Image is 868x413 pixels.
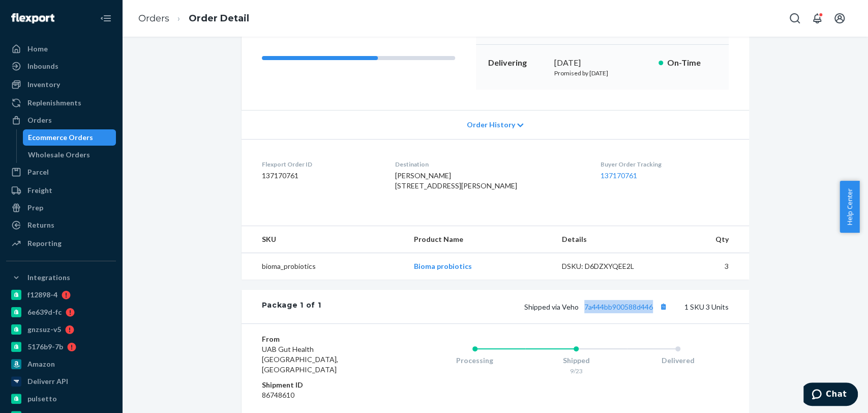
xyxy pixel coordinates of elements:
[6,112,116,128] a: Orders
[27,359,55,369] div: Amazon
[525,367,627,375] div: 9/23
[138,13,169,24] a: Orders
[807,8,827,29] button: Open notifications
[262,390,383,400] dd: 86748610
[23,147,116,163] a: Wholesale Orders
[242,253,406,280] td: bioma_probiotics
[554,226,666,253] th: Details
[6,58,116,74] a: Inbounds
[414,262,472,270] a: Bioma probiotics
[525,355,627,366] div: Shipped
[242,226,406,253] th: SKU
[27,290,57,300] div: f12898-4
[96,8,116,29] button: Close Navigation
[27,167,49,177] div: Parcel
[27,61,58,71] div: Inbounds
[27,185,52,196] div: Freight
[27,44,48,54] div: Home
[6,182,116,199] a: Freight
[424,355,526,366] div: Processing
[584,302,653,311] a: 7a444bb900588d446
[27,238,62,249] div: Reporting
[27,307,62,317] div: 6e639d-fc
[6,95,116,111] a: Replenishments
[666,253,749,280] td: 3
[6,217,116,233] a: Returns
[6,235,116,252] a: Reporting
[27,79,60,90] div: Inventory
[666,226,749,253] th: Qty
[189,13,249,24] a: Order Detail
[6,339,116,355] a: 5176b9-7b
[321,300,728,313] div: 1 SKU 3 Units
[466,120,515,130] span: Order History
[28,132,93,143] div: Ecommerce Orders
[262,171,379,181] dd: 137170761
[6,76,116,93] a: Inventory
[829,8,850,29] button: Open account menu
[27,203,43,213] div: Prep
[27,376,68,387] div: Deliverr API
[488,57,546,69] p: Delivering
[803,382,858,408] iframe: Opens a widget where you can chat to one of our agents
[554,69,650,77] p: Promised by [DATE]
[406,226,554,253] th: Product Name
[11,13,54,23] img: Flexport logo
[27,220,54,230] div: Returns
[262,300,321,313] div: Package 1 of 1
[6,41,116,57] a: Home
[524,302,670,311] span: Shipped via Veho
[28,150,90,160] div: Wholesale Orders
[6,287,116,303] a: f12898-4
[262,380,383,390] dt: Shipment ID
[554,57,650,69] div: [DATE]
[785,8,805,29] button: Open Search Box
[627,355,729,366] div: Delivered
[6,164,116,180] a: Parcel
[395,171,517,190] span: [PERSON_NAME] [STREET_ADDRESS][PERSON_NAME]
[27,98,81,108] div: Replenishments
[6,269,116,286] button: Integrations
[27,324,61,335] div: gnzsuz-v5
[601,160,729,169] dt: Buyer Order Tracking
[6,391,116,407] a: pulsetto
[657,300,670,313] button: Copy tracking number
[262,160,379,169] dt: Flexport Order ID
[262,345,338,374] span: UAB Gut Health [GEOGRAPHIC_DATA], [GEOGRAPHIC_DATA]
[23,129,116,146] a: Ecommerce Orders
[840,181,859,233] button: Help Center
[27,394,57,404] div: pulsetto
[27,272,70,283] div: Integrations
[667,57,716,69] p: On-Time
[6,304,116,320] a: 6e639d-fc
[6,321,116,338] a: gnzsuz-v5
[395,160,584,169] dt: Destination
[6,373,116,390] a: Deliverr API
[6,356,116,372] a: Amazon
[601,171,637,180] a: 137170761
[562,261,657,271] div: DSKU: D6DZXYQEE2L
[6,200,116,216] a: Prep
[130,4,257,34] ol: breadcrumbs
[27,115,52,125] div: Orders
[27,342,63,352] div: 5176b9-7b
[262,334,383,344] dt: From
